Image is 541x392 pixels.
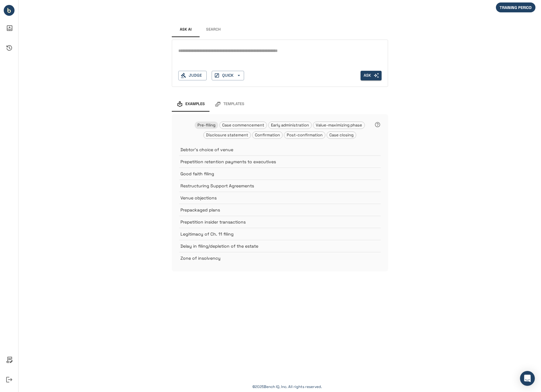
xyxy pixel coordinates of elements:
[179,216,381,228] div: Prepetition insider transactions
[180,183,365,189] p: Restructuring Support Agreements
[219,121,267,129] div: Case commencement
[284,131,325,139] div: Post-confirmation
[180,147,365,153] p: Debtor's choice of venue
[179,204,381,216] div: Prepackaged plans
[204,132,251,138] span: Disclosure statement
[179,180,381,192] div: Restructuring Support Agreements
[203,131,251,139] div: Disclosure statement
[195,121,218,129] div: Pre-filing
[179,240,381,252] div: Delay in filing/depletion of the estate
[180,219,365,225] p: Prepetition insider transactions
[496,5,535,10] span: TRAINING PERIOD
[180,171,365,177] p: Good faith filing
[327,132,356,138] span: Case closing
[361,71,382,80] button: Ask
[361,71,382,80] span: Enter search text
[195,122,218,128] span: Pre-filing
[180,231,365,237] p: Legitimacy of Ch. 11 filing
[180,255,365,261] p: Zone of insolvency
[223,102,244,107] span: Templates
[327,131,356,139] div: Case closing
[185,102,205,107] span: Examples
[179,156,381,168] div: Prepetition retention payments to executives
[180,207,365,213] p: Prepackaged plans
[496,2,539,12] div: We are not billing you for your initial period of in-app activity.
[178,71,207,80] button: Judge
[179,192,381,204] div: Venue objections
[212,71,244,80] button: QUICK
[220,122,267,128] span: Case commencement
[179,144,381,156] div: Debtor's choice of venue
[520,371,535,386] div: Open Intercom Messenger
[200,22,227,37] button: Search
[180,159,365,165] p: Prepetition retention payments to executives
[313,122,365,128] span: Value-maximizing phase
[179,252,381,264] div: Zone of insolvency
[252,132,282,138] span: Confirmation
[179,168,381,180] div: Good faith filing
[180,243,365,249] p: Delay in filing/depletion of the estate
[180,27,192,32] span: Ask AI
[268,122,311,128] span: Early administration
[172,97,388,112] div: examples and templates tabs
[180,195,365,201] p: Venue objections
[268,121,312,129] div: Early administration
[252,131,283,139] div: Confirmation
[284,132,325,138] span: Post-confirmation
[313,121,365,129] div: Value-maximizing phase
[179,228,381,240] div: Legitimacy of Ch. 11 filing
